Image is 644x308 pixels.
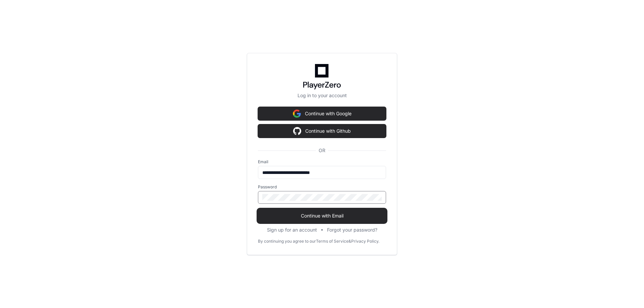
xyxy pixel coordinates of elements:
button: Forgot your password? [327,227,377,233]
a: Privacy Policy. [351,239,379,244]
label: Email [258,159,386,165]
span: OR [316,147,328,154]
img: Sign in with google [293,107,301,120]
img: Sign in with google [293,124,301,138]
div: & [348,239,351,244]
button: Sign up for an account [267,227,317,233]
button: Continue with Email [258,209,386,223]
p: Log in to your account [258,92,386,99]
label: Password [258,184,386,190]
div: By continuing you agree to our [258,239,316,244]
a: Terms of Service [316,239,348,244]
button: Continue with Google [258,107,386,120]
button: Continue with Github [258,124,386,138]
span: Continue with Email [258,212,386,219]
